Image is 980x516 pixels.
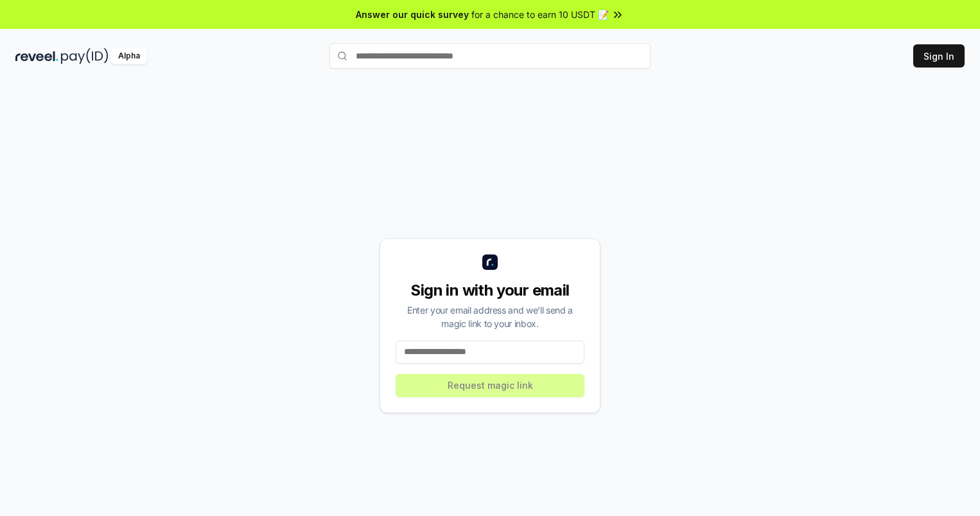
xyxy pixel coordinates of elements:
div: Enter your email address and we’ll send a magic link to your inbox. [396,303,584,330]
span: for a chance to earn 10 USDT 📝 [471,8,609,21]
div: Alpha [111,48,147,64]
img: logo_small [482,254,498,270]
button: Sign In [913,44,965,67]
span: Answer our quick survey [356,8,469,21]
img: reveel_dark [15,48,58,64]
div: Sign in with your email [396,280,584,301]
img: pay_id [61,48,109,64]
